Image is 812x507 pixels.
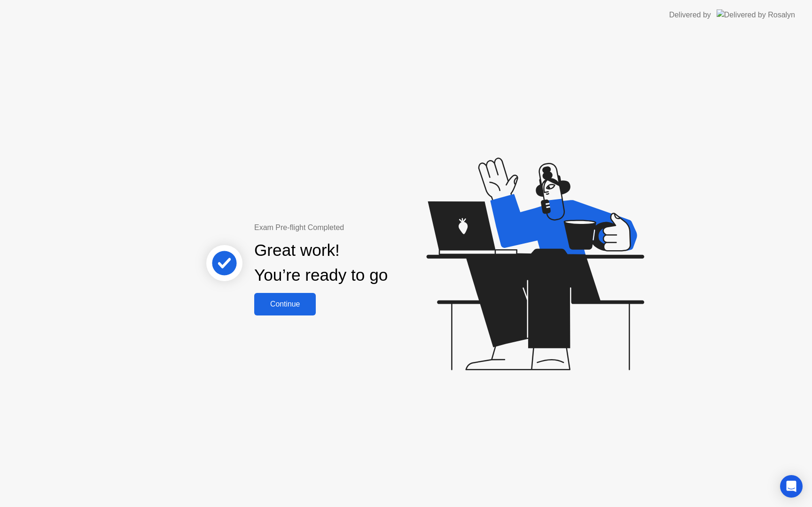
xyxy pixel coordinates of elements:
[717,9,795,20] img: Delivered by Rosalyn
[254,222,448,233] div: Exam Pre-flight Completed
[780,475,803,498] div: Open Intercom Messenger
[257,300,313,308] div: Continue
[254,238,388,288] div: Great work! You’re ready to go
[254,293,316,315] button: Continue
[669,9,711,21] div: Delivered by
